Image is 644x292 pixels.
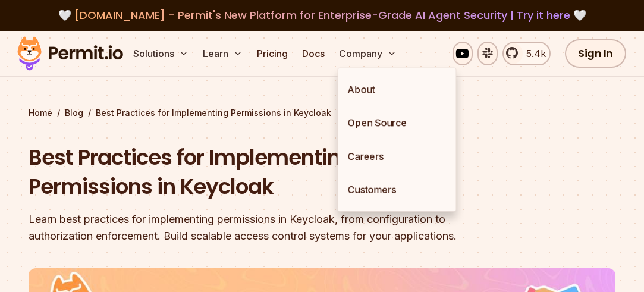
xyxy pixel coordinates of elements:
[29,107,615,119] div: / /
[338,140,455,173] a: Careers
[29,7,615,24] div: 🤍 🤍
[502,42,551,65] a: 5.4k
[252,42,293,65] a: Pricing
[338,173,455,206] a: Customers
[12,33,128,74] img: Permit logo
[198,42,247,65] button: Learn
[29,143,485,202] h1: Best Practices for Implementing Permissions in Keycloak
[517,8,570,23] a: Try it here
[297,42,329,65] a: Docs
[519,46,546,61] span: 5.4k
[338,73,455,106] a: About
[65,107,83,119] a: Blog
[29,211,485,244] div: Learn best practices for implementing permissions in Keycloak, from configuration to authorizatio...
[334,42,401,65] button: Company
[74,8,570,23] span: [DOMAIN_NAME] - Permit's New Platform for Enterprise-Grade AI Agent Security |
[338,106,455,140] a: Open Source
[565,39,626,68] a: Sign In
[128,42,193,65] button: Solutions
[29,107,52,119] a: Home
